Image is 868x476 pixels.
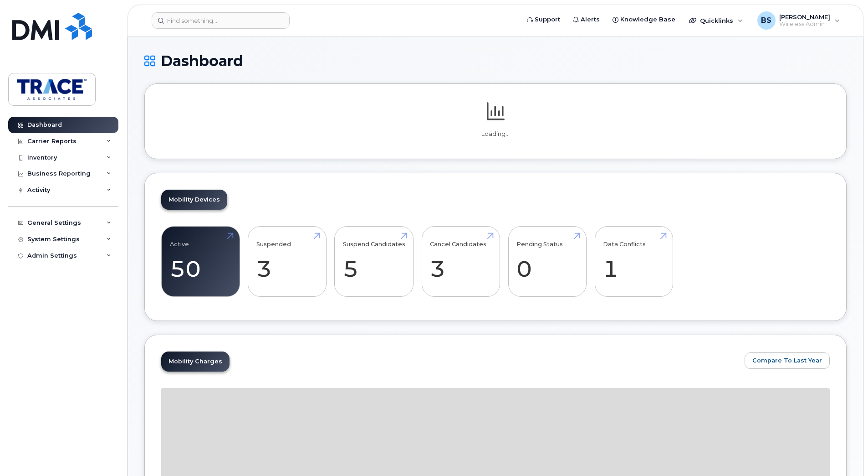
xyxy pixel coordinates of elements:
button: Compare To Last Year [745,352,830,369]
a: Suspended 3 [256,232,318,292]
a: Active 50 [170,232,231,292]
p: Loading... [161,130,830,138]
a: Pending Status 0 [516,232,578,292]
a: Mobility Charges [161,352,230,372]
a: Suspend Candidates 5 [343,232,405,292]
a: Data Conflicts 1 [603,232,664,292]
a: Cancel Candidates 3 [430,232,491,292]
h1: Dashboard [144,53,847,69]
a: Mobility Devices [161,190,227,210]
span: Compare To Last Year [752,356,822,365]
